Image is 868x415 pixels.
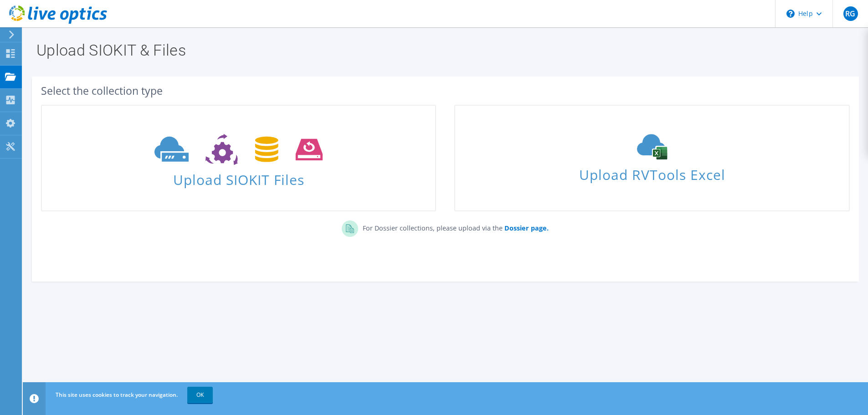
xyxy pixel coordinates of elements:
[454,105,849,211] a: Upload RVTools Excel
[455,163,848,182] span: Upload RVTools Excel
[843,6,858,21] span: RG
[36,42,850,58] h1: Upload SIOKIT & Files
[503,224,549,232] a: Dossier page.
[56,391,178,399] span: This site uses cookies to track your navigation.
[187,387,213,403] a: OK
[786,10,795,18] svg: \n
[358,220,549,233] p: For Dossier collections, please upload via the
[42,167,435,187] span: Upload SIOKIT Files
[41,86,850,96] div: Select the collection type
[504,224,549,232] b: Dossier page.
[41,105,436,211] a: Upload SIOKIT Files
